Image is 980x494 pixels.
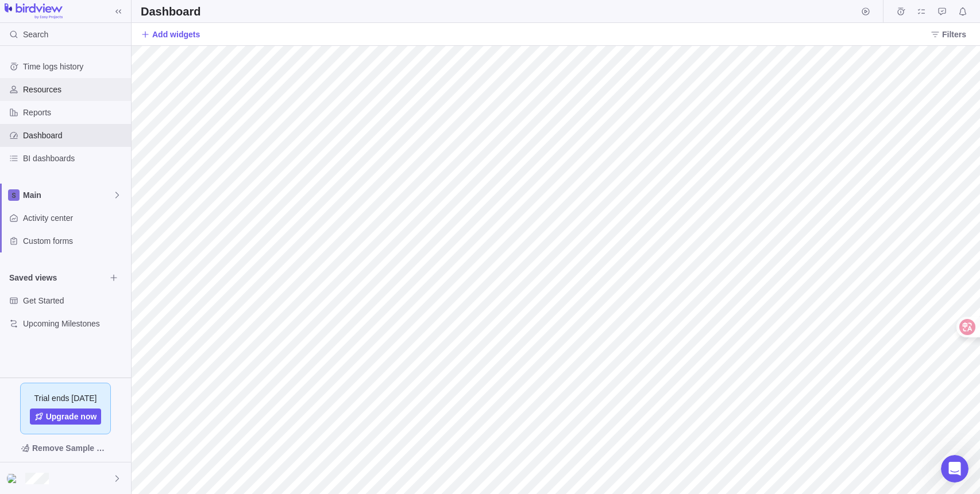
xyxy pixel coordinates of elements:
[46,411,97,422] span: Upgrade now
[23,295,126,306] span: Get Started
[23,189,113,201] span: Main
[23,153,126,164] span: BI dashboards
[34,392,97,404] span: Trial ends [DATE]
[23,84,126,95] span: Resources
[32,441,110,455] span: Remove Sample Data
[934,9,950,18] a: Approval requests
[955,9,971,18] a: Notifications
[913,9,929,18] a: My assignments
[893,3,909,20] span: Time logs
[934,3,950,20] span: Approval requests
[141,26,200,42] span: Add widgets
[7,474,21,483] img: Show
[858,3,874,20] span: Start timer
[152,29,200,40] span: Add widgets
[30,409,102,425] a: Upgrade now
[23,318,126,329] span: Upcoming Milestones
[23,235,126,247] span: Custom forms
[9,439,122,457] span: Remove Sample Data
[941,455,969,483] iframe: Intercom live chat
[23,61,126,72] span: Time logs history
[893,9,909,18] a: Time logs
[913,3,929,20] span: My assignments
[141,3,200,20] h2: Dashboard
[5,3,63,20] img: logo
[23,212,126,224] span: Activity center
[106,270,122,286] span: Browse views
[23,107,126,118] span: Reports
[955,3,971,20] span: Notifications
[23,29,48,40] span: Search
[942,29,966,40] span: Filters
[7,472,21,485] div: Elyzza
[23,130,126,141] span: Dashboard
[926,26,971,42] span: Filters
[9,272,106,283] span: Saved views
